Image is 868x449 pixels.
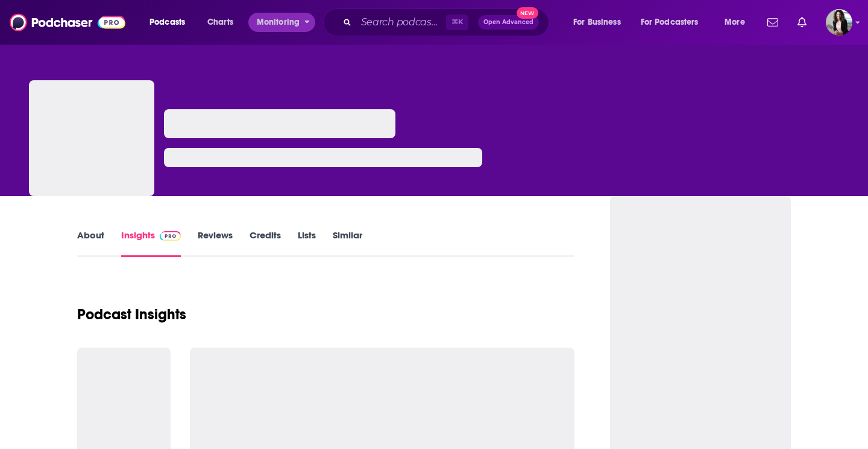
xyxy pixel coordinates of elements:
h1: Podcast Insights [77,305,186,323]
span: ⌘ K [446,14,468,30]
span: For Podcasters [641,14,699,31]
img: Podchaser Pro [160,231,181,241]
span: Monitoring [257,14,300,31]
div: Search podcasts, credits, & more... [335,8,561,36]
button: open menu [141,13,201,32]
span: Charts [207,14,233,31]
span: More [725,14,745,31]
a: Reviews [198,229,233,257]
button: Show profile menu [826,9,852,36]
button: open menu [633,13,716,32]
span: Podcasts [149,14,185,31]
span: Logged in as ElizabethCole [826,9,852,36]
a: About [77,229,104,257]
span: For Business [573,14,621,31]
span: New [517,7,538,19]
a: Similar [333,229,362,257]
a: Lists [298,229,316,257]
a: Charts [200,13,241,32]
img: User Profile [826,9,852,36]
img: Podchaser - Follow, Share and Rate Podcasts [10,11,125,34]
span: Open Advanced [483,19,533,25]
input: Search podcasts, credits, & more... [356,13,446,32]
a: Credits [250,229,281,257]
button: open menu [248,13,315,32]
a: Show notifications dropdown [763,12,783,33]
button: open menu [565,13,636,32]
button: open menu [716,13,760,32]
a: InsightsPodchaser Pro [121,229,181,257]
a: Show notifications dropdown [793,12,811,33]
button: Open AdvancedNew [478,15,539,30]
